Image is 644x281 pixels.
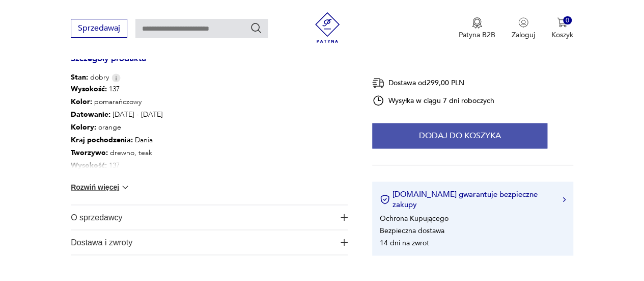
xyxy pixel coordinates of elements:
[459,17,495,40] button: Patyna B2B
[71,134,203,146] p: Dania
[71,159,203,172] p: 137
[71,19,127,38] button: Sprzedawaj
[380,238,429,247] li: 14 dni na zwrot
[380,189,566,210] button: [DOMAIN_NAME] gwarantuje bezpieczne zakupy
[71,205,334,229] span: O sprzedawcy
[472,17,482,29] img: Ikona medalu
[341,239,348,246] img: Ikona plusa
[563,197,566,202] img: Ikona strzałki w prawo
[563,16,572,25] div: 0
[372,76,384,89] img: Ikona dostawy
[71,56,348,72] h3: Szczegóły produktu
[71,72,109,83] span: dobry
[512,30,535,40] p: Zaloguj
[380,213,449,223] li: Ochrona Kupującego
[71,230,348,254] button: Ikona plusaDostawa i zwroty
[312,12,343,43] img: Patyna - sklep z meblami i dekoracjami vintage
[71,72,88,82] b: Stan:
[71,25,127,33] a: Sprzedawaj
[120,182,130,192] img: chevron down
[512,17,535,40] button: Zaloguj
[71,205,348,229] button: Ikona plusaO sprzedawcy
[459,17,495,40] a: Ikona medaluPatyna B2B
[71,84,107,94] b: Wysokość :
[71,83,203,95] p: 137
[71,161,107,170] b: Wysokość :
[71,230,334,254] span: Dostawa i zwroty
[557,17,567,28] img: Ikona koszyka
[71,135,133,145] b: Kraj pochodzenia :
[341,214,348,221] img: Ikona plusa
[71,95,203,108] p: pomarańczowy
[459,30,495,40] p: Patyna B2B
[71,122,96,132] b: Kolory :
[518,17,528,28] img: Ikonka użytkownika
[71,121,203,134] p: orange
[372,76,494,89] div: Dostawa od 299,00 PLN
[111,73,121,82] img: Info icon
[380,225,444,235] li: Bezpieczna dostawa
[71,110,110,119] b: Datowanie :
[71,108,203,121] p: [DATE] - [DATE]
[551,17,573,40] button: 0Koszyk
[71,182,130,192] button: Rozwiń więcej
[372,94,494,107] div: Wysyłka w ciągu 7 dni roboczych
[250,22,262,34] button: Szukaj
[71,148,108,158] b: Tworzywo :
[551,30,573,40] p: Koszyk
[380,194,390,205] img: Ikona certyfikatu
[71,146,203,159] p: drewno, teak
[372,123,547,148] button: Dodaj do koszyka
[71,97,92,107] b: Kolor:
